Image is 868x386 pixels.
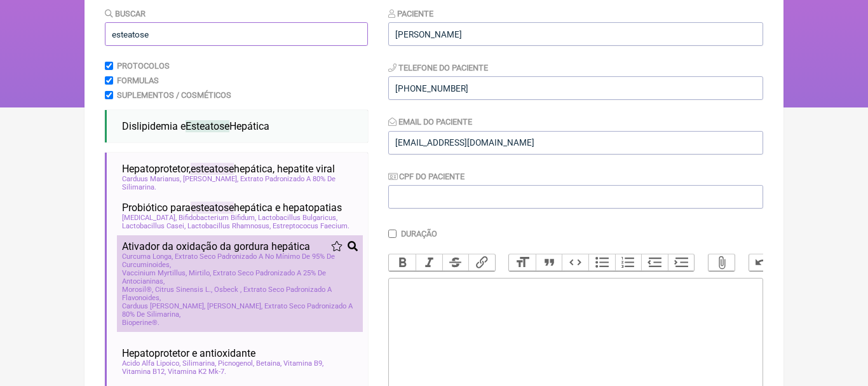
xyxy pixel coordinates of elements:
[256,359,281,368] span: Betaina
[179,214,256,222] span: Bifidobacterium Bifidum
[122,269,358,286] span: Vaccinium Myrtillus, Mirtilo, Extrato Seco Padronizado A 25% De Antocianinas
[122,120,269,132] span: Dislipidemia e Hepática
[273,222,349,230] span: Estreptococus Faecium
[168,368,226,376] span: Vitamina K2 Mk-7
[122,175,358,191] span: Carduus Marianus, [PERSON_NAME], Extrato Padronizado A 80% De Silimarina
[388,63,488,72] label: Telefone do Paciente
[117,76,159,85] label: Formulas
[122,252,358,269] span: Curcuma Longa, Extrato Seco Padronizado A No Mínimo De 95% De Curcuminoides
[122,202,342,214] span: Probiótico para hepática e hepatopatias
[401,229,437,238] label: Duração
[122,163,335,175] span: Hepatoprotetor, hepática, hepatite viral
[117,90,231,100] label: Suplementos / Cosméticos
[122,347,255,359] span: Hepatoprotetor e antioxidante
[105,9,146,18] label: Buscar
[122,359,180,368] span: Acido Alfa Lipoico
[105,22,368,46] input: exemplo: emagrecimento, ansiedade
[389,254,416,271] button: Bold
[468,254,495,271] button: Link
[117,61,170,71] label: Protocolos
[641,254,668,271] button: Decrease Level
[509,254,536,271] button: Heading
[709,254,735,271] button: Attach Files
[283,359,323,368] span: Vitamina B9
[562,254,588,271] button: Code
[442,254,469,271] button: Strikethrough
[187,222,271,230] span: Lactobacillus Rhamnosus
[668,254,695,271] button: Increase Level
[122,240,310,252] span: Ativador da oxidação da gordura hepática
[388,9,433,18] label: Paciente
[122,319,159,327] span: Bioperine®
[122,214,177,222] span: [MEDICAL_DATA]
[191,163,234,175] span: esteatose
[749,254,776,271] button: Undo
[615,254,642,271] button: Numbers
[186,120,229,132] span: Esteatose
[588,254,615,271] button: Bullets
[536,254,562,271] button: Quote
[122,368,166,376] span: Vitamina B12
[191,202,234,214] span: esteatose
[388,172,465,181] label: CPF do Paciente
[182,359,216,368] span: Silimarina
[122,302,358,319] span: Carduus [PERSON_NAME], [PERSON_NAME], Extrato Seco Padronizado A 80% De Silimarina
[122,222,186,230] span: Lactobacillus Casei
[388,117,472,127] label: Email do Paciente
[416,254,442,271] button: Italic
[218,359,254,368] span: Picnogenol
[258,214,337,222] span: Lactobacillus Bulgaricus
[122,286,358,302] span: Morosil®, Citrus Sinensis L., Osbeck , Extrato Seco Padronizado A Flavonoides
